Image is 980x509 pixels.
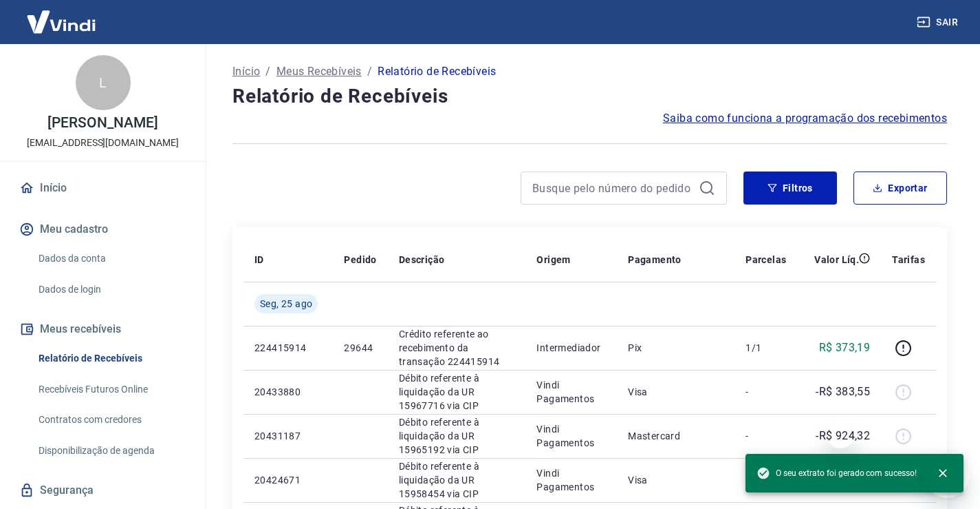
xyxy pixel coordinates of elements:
p: Visa [628,385,723,399]
a: Dados da conta [33,245,189,273]
p: [PERSON_NAME] [47,116,157,130]
a: Relatório de Recebíveis [33,344,189,373]
a: Início [232,63,260,80]
p: 20431187 [254,429,322,443]
p: - [745,429,786,443]
p: - [745,385,786,399]
a: Dados de login [33,276,189,304]
p: Parcelas [745,253,786,267]
button: Filtros [743,172,837,205]
p: Pagamento [628,253,682,267]
p: -R$ 383,55 [816,384,870,400]
p: Tarifas [892,253,925,267]
p: R$ 373,19 [819,340,871,356]
p: Vindi Pagamentos [536,378,606,406]
p: 20424671 [254,473,322,487]
button: Sair [914,10,963,35]
p: Débito referente à liquidação da UR 15958454 via CIP [399,459,515,501]
img: Vindi [17,1,106,43]
button: Meu cadastro [17,214,189,245]
span: O seu extrato foi gerado com sucesso! [756,466,917,480]
p: Vindi Pagamentos [536,422,606,450]
iframe: Botão para abrir a janela de mensagens [925,454,969,498]
a: Disponibilização de agenda [33,437,189,465]
p: Visa [628,473,723,487]
p: Intermediador [536,341,606,355]
p: Origem [536,253,570,267]
p: 29644 [344,341,376,355]
p: -R$ 924,32 [816,428,870,444]
a: Recebíveis Futuros Online [33,375,189,404]
a: Segurança [17,475,189,506]
span: Seg, 25 ago [260,297,312,311]
p: ID [254,253,264,267]
p: Relatório de Recebíveis [378,63,496,80]
a: Início [17,173,189,203]
p: 1/1 [745,341,786,355]
p: Débito referente à liquidação da UR 15965192 via CIP [399,415,515,457]
p: Valor Líq. [814,253,859,267]
p: 224415914 [254,341,322,355]
p: Pedido [344,253,376,267]
p: / [367,63,372,80]
p: Crédito referente ao recebimento da transação 224415914 [399,327,515,368]
button: Exportar [853,172,947,205]
iframe: Fechar mensagem [827,421,854,448]
p: Descrição [399,253,445,267]
h4: Relatório de Recebíveis [232,83,947,110]
p: [EMAIL_ADDRESS][DOMAIN_NAME] [27,136,179,150]
p: Mastercard [628,429,723,443]
a: Saiba como funciona a programação dos recebimentos [663,110,947,127]
a: Meus Recebíveis [276,63,362,80]
p: Vindi Pagamentos [536,466,606,494]
p: / [265,63,270,80]
input: Busque pelo número do pedido [532,178,693,198]
p: Pix [628,341,723,355]
p: 20433880 [254,385,322,399]
a: Contratos com credores [33,406,189,434]
p: Débito referente à liquidação da UR 15967716 via CIP [399,371,515,413]
button: Meus recebíveis [17,314,189,344]
div: L [76,55,131,110]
